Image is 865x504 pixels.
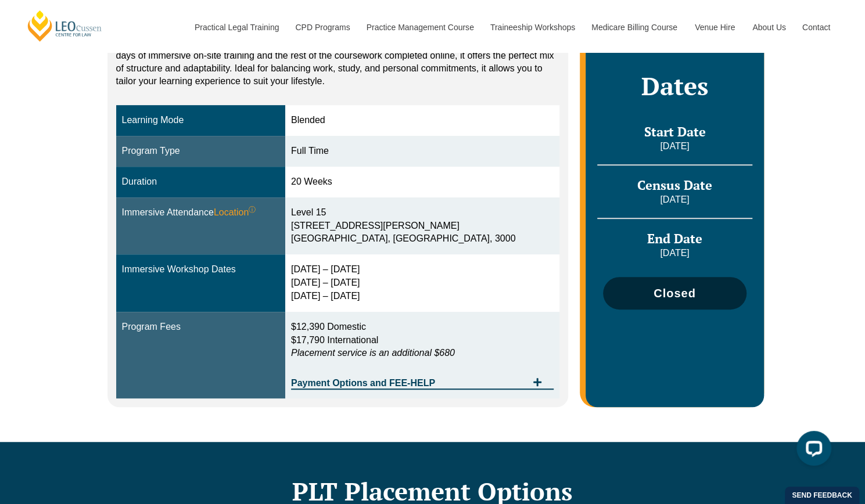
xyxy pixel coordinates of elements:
sup: ⓘ [249,206,256,214]
p: Blended learning combines the flexibility of online study with the benefits of in-person workshop... [116,37,560,88]
div: Learning Mode [122,114,279,127]
em: Placement service is an additional $680 [291,348,455,358]
div: Immersive Workshop Dates [122,263,279,276]
div: Level 15 [STREET_ADDRESS][PERSON_NAME] [GEOGRAPHIC_DATA], [GEOGRAPHIC_DATA], 3000 [291,206,554,246]
p: [DATE] [597,193,752,206]
a: Practical Legal Training [186,2,287,52]
p: [DATE] [597,140,752,153]
a: [PERSON_NAME] Centre for Law [26,9,103,42]
div: Duration [122,175,279,189]
div: Full Time [291,145,554,158]
a: CPD Programs [286,2,357,52]
a: Traineeship Workshops [482,2,583,52]
div: 20 Weeks [291,175,554,189]
span: End Date [647,230,702,247]
div: Blended [291,114,554,127]
div: Program Fees [122,321,279,334]
span: Payment Options and FEE-HELP [291,379,527,388]
iframe: LiveChat chat widget [787,426,836,475]
a: Venue Hire [686,2,744,52]
span: $17,790 International [291,335,378,345]
a: Closed [603,277,746,309]
a: Contact [794,2,839,52]
div: Program Type [122,145,279,158]
a: Practice Management Course [358,2,482,52]
span: Location [214,206,256,219]
p: [DATE] [597,247,752,260]
div: [DATE] – [DATE] [DATE] – [DATE] [DATE] – [DATE] [291,263,554,303]
a: Medicare Billing Course [583,2,686,52]
h2: Dates [597,71,752,100]
a: About Us [744,2,794,52]
div: Immersive Attendance [122,206,279,219]
span: Census Date [637,177,712,193]
span: Start Date [644,123,705,140]
span: Closed [654,287,696,299]
span: $12,390 Domestic [291,322,366,332]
